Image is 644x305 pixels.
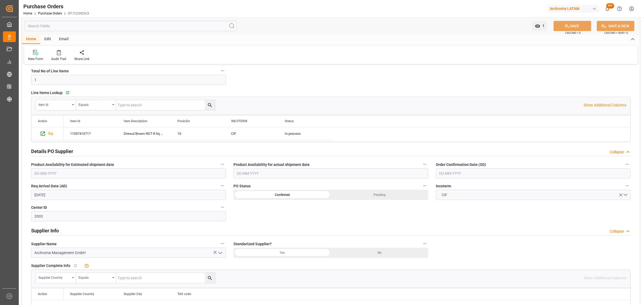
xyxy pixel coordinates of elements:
button: open menu [216,249,224,257]
button: open menu [436,190,631,200]
div: Edit [40,35,55,44]
div: CIF [231,128,272,140]
h2: Details PO Supplier [31,148,73,155]
div: Collapse [610,229,624,234]
span: PO Status [233,183,251,189]
span: Ctrl/CMD + S [565,31,581,35]
input: DD-MM-YYYY [31,190,226,200]
a: Home [23,12,32,15]
div: Press SPACE to select this row. [64,127,332,140]
span: Order Confirmation Date (SD) [436,162,486,168]
span: CIF [439,192,450,198]
button: Supplier Name [219,240,226,247]
span: Req Arrival Date (AD) [31,183,67,189]
span: Standarized Supplier? [233,241,272,247]
span: Supplier City [124,292,142,296]
span: 1 [540,24,544,28]
div: Audit Trail [51,57,66,61]
div: Home [22,35,40,44]
div: In process [278,127,332,140]
h2: Supplier Info [31,227,59,234]
a: Purchase Orders [38,12,62,15]
button: PO Status [421,182,428,189]
button: Product Availability for Estimated shipment date [219,161,226,168]
span: Ctrl/CMD + Shift + S [604,31,628,35]
div: Equals [79,101,110,107]
input: DD-MM-YYYY [233,168,428,178]
span: Supplier Complete Info [31,263,70,269]
p: Show Additional Columns [584,102,626,108]
div: Action [38,119,47,123]
span: Status [285,119,294,123]
span: Total No of Line Items [31,68,69,74]
span: Product Availability for Estimated shipment date [31,162,114,168]
span: 99+ [606,3,614,9]
button: Standarized Supplier? [421,240,428,247]
input: Search Fields [25,21,237,31]
input: Type to search [116,100,215,110]
button: open menu [36,100,76,110]
button: Order Confirmation Date (SD) [624,161,631,168]
div: New Form [28,57,43,61]
input: Type to search [116,273,215,283]
button: SAVE [554,21,591,31]
div: No [331,248,428,258]
button: Req Arrival Date (AD) [219,182,226,189]
div: Confirmed [233,190,331,200]
span: TAX code [177,292,191,296]
input: enter supplier [31,248,226,258]
div: Yes [233,248,331,258]
span: Supplier Name [31,241,57,247]
button: show 100 new notifications [601,3,613,15]
div: Share Link [74,57,89,61]
button: open menu [76,100,116,110]
button: Product Availability for actual shipment date [421,161,428,168]
input: DD-MM-YYYY [436,168,631,178]
span: Product Availability for actual shipment date [233,162,310,168]
button: open menu [36,273,76,283]
button: search button [205,100,215,110]
button: Incoterm [624,182,631,189]
div: Item Id [38,101,70,107]
span: Line Items Lookup [31,90,63,96]
button: Help Center [613,3,625,15]
div: Purchase Orders [23,2,89,10]
div: Pending [331,190,428,200]
div: Archroma LATAM [548,5,599,13]
button: open menu [76,273,116,283]
div: Equals [79,274,110,280]
button: open menu [532,21,547,31]
button: SAVE & NEW [597,21,634,31]
span: Incoterm [436,183,451,189]
input: DD-MM-YYYY [31,168,226,178]
div: Press SPACE to select this row. [31,127,64,140]
div: 11057410717 [64,127,117,140]
button: Archroma LATAM [548,3,601,14]
button: Total No of Line Items [219,67,226,74]
span: Supplier Country [70,292,94,296]
div: Action [38,292,47,296]
div: Diresul Brown RDT-R liq 0130 [117,127,171,140]
button: Center ID [219,204,226,211]
span: Item Description [124,119,147,123]
button: search button [205,273,215,283]
div: Email [55,35,73,44]
div: 10 [177,128,218,140]
div: Collapse [610,149,624,155]
div: Supplier Country [38,274,70,280]
span: Item Id [70,119,80,123]
span: Posición [177,119,190,123]
span: Center ID [31,205,47,210]
span: INCOTERM [231,119,247,123]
